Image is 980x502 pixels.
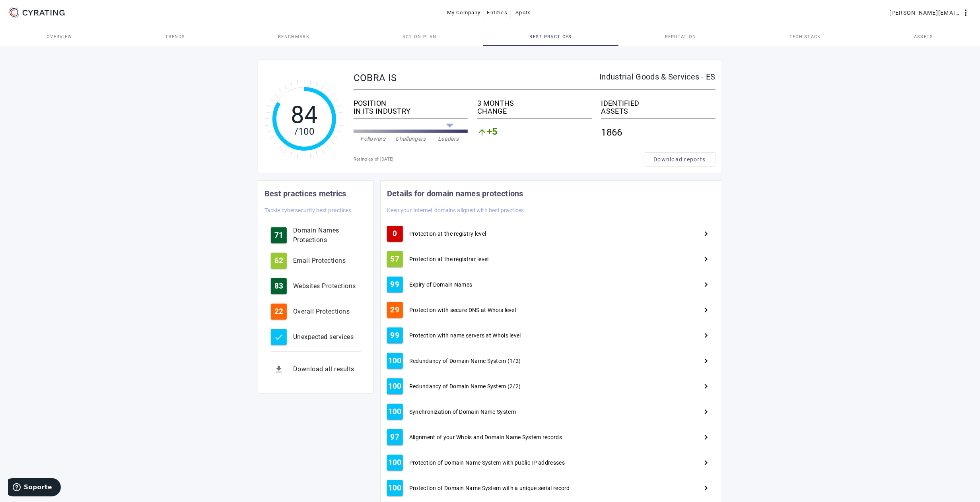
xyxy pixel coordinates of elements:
[387,187,523,200] mat-card-title: Details for domain names protections
[477,99,591,107] div: 3 MONTHS
[701,458,711,467] mat-icon: Next
[409,281,472,289] span: Expiry of Domain Names
[484,6,511,20] button: Entities
[696,250,716,269] button: Next
[696,275,716,294] button: Next
[387,206,526,215] mat-card-subtitle: Keep your Internet domains aligned with best practices.
[409,306,516,314] span: Protection with secure DNS at Whois level
[165,35,185,39] span: Trends
[409,408,516,416] span: Synchronization of Domain Name System
[701,382,711,391] mat-icon: Next
[293,364,361,374] div: Download all results
[391,255,400,263] span: 57
[601,99,716,107] div: IDENTIFIED
[696,479,716,498] button: Next
[644,152,716,167] button: Download reports
[402,35,437,39] span: Action Plan
[447,6,481,19] span: My Company
[696,224,716,243] button: Next
[391,331,400,339] span: 99
[264,326,367,348] button: Unexpected services
[388,484,402,492] span: 100
[409,484,570,492] span: Protection of Domain Name System with a unique serial record
[354,73,599,83] div: COBRA IS
[354,107,468,115] div: IN ITS INDUSTRY
[696,351,716,370] button: Next
[701,483,711,493] mat-icon: Next
[511,6,536,20] button: Spots
[264,275,367,297] button: 83Websites Protections
[789,35,821,39] span: Tech Stack
[388,382,402,390] span: 100
[477,128,487,137] mat-icon: arrow_upward
[271,361,287,377] mat-icon: get_app
[294,126,314,137] tspan: /100
[391,281,400,289] span: 99
[701,432,711,442] mat-icon: Next
[409,230,486,238] span: Protection at the registry level
[388,459,402,467] span: 100
[409,382,521,390] span: Redundancy of Domain Name System (2/2)
[291,101,318,129] tspan: 84
[274,257,283,265] span: 62
[274,308,283,316] span: 22
[388,357,402,365] span: 100
[696,428,716,447] button: Next
[701,254,711,264] mat-icon: Next
[393,230,397,238] span: 0
[23,10,65,16] g: CYRATING
[392,135,430,143] div: Challengers
[696,300,716,320] button: Next
[409,459,565,467] span: Protection of Domain Name System with public IP addresses
[601,107,716,115] div: ASSETS
[47,35,72,39] span: Overview
[654,155,706,163] span: Download reports
[409,331,521,339] span: Protection with name servers at Whois level
[696,453,716,472] button: Next
[264,224,367,246] button: 71Domain Names Protections
[264,300,367,323] button: 22Overall Protections
[701,280,711,289] mat-icon: Next
[701,305,711,315] mat-icon: Next
[274,332,284,342] mat-icon: check
[278,35,309,39] span: Benchmark
[409,357,521,365] span: Redundancy of Domain Name System (1/2)
[354,135,392,143] div: Followers
[696,377,716,396] button: Next
[701,356,711,366] mat-icon: Next
[516,6,531,19] span: Spots
[388,408,402,416] span: 100
[264,206,353,215] mat-card-subtitle: Tackle cybersecurity best practices.
[293,307,361,316] div: Overall Protections
[293,281,361,291] div: Websites Protections
[477,107,591,115] div: CHANGE
[264,187,346,200] mat-card-title: Best practices metrics
[274,282,283,290] span: 83
[701,407,711,417] mat-icon: Next
[409,255,489,263] span: Protection at the registrar level
[886,6,974,20] button: [PERSON_NAME][EMAIL_ADDRESS][PERSON_NAME][DOMAIN_NAME]
[889,6,961,19] span: [PERSON_NAME][EMAIL_ADDRESS][PERSON_NAME][DOMAIN_NAME]
[8,478,61,498] iframe: Abre un widget desde donde se puede obtener más información
[391,306,400,314] span: 29
[409,433,562,441] span: Alignment of your Whois and Domain Name System records
[599,73,716,81] div: Industrial Goods & Services - ES
[914,35,933,39] span: Assets
[264,358,367,380] button: Download all results
[487,6,507,19] span: Entities
[529,35,572,39] span: Best practices
[354,99,468,107] div: POSITION
[487,128,498,137] span: +5
[274,231,283,239] span: 71
[701,331,711,340] mat-icon: Next
[696,326,716,345] button: Next
[701,229,711,238] mat-icon: Next
[961,8,970,17] mat-icon: more_vert
[293,226,361,245] div: Domain Names Protections
[696,402,716,421] button: Next
[391,433,400,441] span: 97
[293,332,361,342] div: Unexpected services
[264,250,367,272] button: 62Email Protections
[430,135,467,143] div: Leaders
